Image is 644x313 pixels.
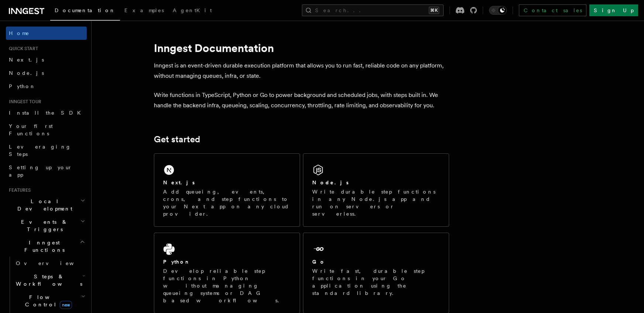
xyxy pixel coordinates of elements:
[163,258,190,265] h2: Python
[6,215,87,236] button: Events & Triggers
[6,236,87,257] button: Inngest Functions
[154,134,200,145] a: Get started
[9,29,30,37] span: Home
[9,57,44,63] span: Next.js
[302,4,444,16] button: Search...⌘K
[154,41,449,55] h1: Inngest Documentation
[589,4,638,16] a: Sign Up
[489,6,507,15] button: Toggle dark mode
[6,99,41,105] span: Inngest tour
[163,267,291,304] p: Develop reliable step functions in Python without managing queueing systems or DAG based workflows.
[163,179,195,186] h2: Next.js
[6,106,87,119] a: Install the SDK
[13,270,87,291] button: Steps & Workflows
[16,260,92,266] span: Overview
[6,198,80,212] span: Local Development
[312,267,440,297] p: Write fast, durable step functions in your Go application using the standard library.
[6,119,87,140] a: Your first Functions
[173,7,212,13] span: AgentKit
[55,7,116,13] span: Documentation
[13,293,81,308] span: Flow Control
[9,83,36,89] span: Python
[163,188,291,218] p: Add queueing, events, crons, and step functions to your Next app on any cloud provider.
[6,218,80,233] span: Events & Triggers
[6,53,87,66] a: Next.js
[6,140,87,161] a: Leveraging Steps
[9,144,71,157] span: Leveraging Steps
[429,7,439,14] kbd: ⌘K
[312,188,440,218] p: Write durable step functions in any Node.js app and run on servers or serverless.
[13,273,82,288] span: Steps & Workflows
[9,70,44,76] span: Node.js
[154,60,449,81] p: Inngest is an event-driven durable execution platform that allows you to run fast, reliable code ...
[124,7,164,13] span: Examples
[6,239,80,254] span: Inngest Functions
[13,257,87,270] a: Overview
[312,179,349,186] h2: Node.js
[312,258,326,265] h2: Go
[303,153,449,227] a: Node.jsWrite durable step functions in any Node.js app and run on servers or serverless.
[6,195,87,215] button: Local Development
[6,80,87,93] a: Python
[6,187,31,193] span: Features
[9,123,53,136] span: Your first Functions
[168,2,216,20] a: AgentKit
[6,161,87,181] a: Setting up your app
[6,46,38,52] span: Quick start
[13,291,87,311] button: Flow Controlnew
[50,2,120,21] a: Documentation
[120,2,168,20] a: Examples
[60,301,72,309] span: new
[9,110,85,116] span: Install the SDK
[154,90,449,111] p: Write functions in TypeScript, Python or Go to power background and scheduled jobs, with steps bu...
[6,66,87,80] a: Node.js
[154,153,300,227] a: Next.jsAdd queueing, events, crons, and step functions to your Next app on any cloud provider.
[519,4,586,16] a: Contact sales
[9,164,72,178] span: Setting up your app
[6,27,87,40] a: Home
